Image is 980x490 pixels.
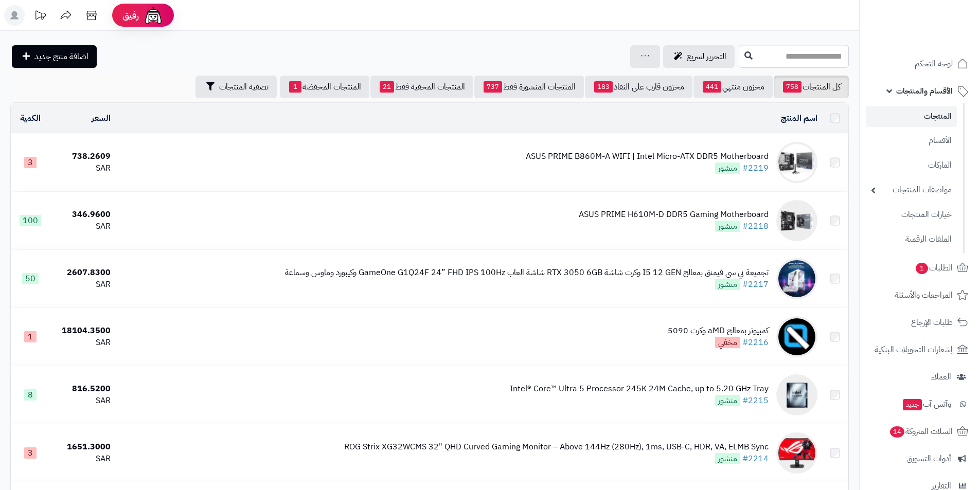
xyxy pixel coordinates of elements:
[889,424,953,439] span: السلات المتروكة
[55,151,111,162] div: 738.2609
[585,76,692,98] a: مخزون قارب على النفاذ183
[663,45,735,68] a: التحرير لسريع
[911,315,953,330] span: طلبات الإرجاع
[890,426,904,438] span: 14
[903,399,922,410] span: جديد
[484,81,502,93] span: 737
[20,215,41,226] span: 100
[742,394,769,407] a: #2215
[122,9,139,22] span: رفيق
[280,76,369,98] a: المنتجات المخفضة1
[703,81,721,93] span: 441
[687,50,726,63] span: التحرير لسريع
[285,267,769,279] div: تجميعة بي سي قيمنق بمعالج I5 12 GEN وكرت شاشة RTX 3050 6GB شاشة العاب GameOne G1Q24F 24” FHD IPS ...
[55,209,111,221] div: 346.9600
[55,267,111,279] div: 2607.8300
[12,45,97,68] a: اضافة منتج جديد
[866,446,974,471] a: أدوات التسويق
[579,209,769,221] div: ASUS PRIME H610M-D DDR5 Gaming Motherboard
[916,263,928,274] span: 1
[55,441,111,453] div: 1651.3000
[344,441,769,453] div: ROG Strix XG32WCMS 32" QHD Curved Gaming Monitor – Above 144Hz (280Hz), 1ms, USB-C, HDR, VA, ELMB...
[776,200,817,241] img: ASUS PRIME H610M-D DDR5 Gaming Motherboard
[693,76,773,98] a: مخزون منتهي441
[22,273,39,284] span: 50
[866,130,957,152] a: الأقسام
[715,279,740,290] span: منشور
[195,76,277,98] button: تصفية المنتجات
[866,228,957,250] a: الملفات الرقمية
[776,316,817,357] img: كمبيوتر بمعالج aMD وكرت 5090
[55,453,111,465] div: SAR
[776,374,817,415] img: Intel® Core™ Ultra 5 Processor 245K 24M Cache, up to 5.20 GHz Tray
[510,383,769,395] div: Intel® Core™ Ultra 5 Processor 245K 24M Cache, up to 5.20 GHz Tray
[902,397,951,411] span: وآتس آب
[781,112,817,124] a: اسم المنتج
[866,51,974,76] a: لوحة التحكم
[774,76,849,98] a: كل المنتجات758
[742,162,769,174] a: #2219
[24,157,37,168] span: 3
[143,5,164,26] img: ai-face.png
[380,81,394,93] span: 21
[866,310,974,335] a: طلبات الإرجاع
[742,278,769,291] a: #2217
[906,451,951,466] span: أدوات التسويق
[776,258,817,299] img: تجميعة بي سي قيمنق بمعالج I5 12 GEN وكرت شاشة RTX 3050 6GB شاشة العاب GameOne G1Q24F 24” FHD IPS ...
[742,220,769,232] a: #2218
[474,76,584,98] a: المنتجات المنشورة فقط737
[715,337,740,348] span: مخفي
[866,337,974,362] a: إشعارات التحويلات البنكية
[776,432,817,474] img: ROG Strix XG32WCMS 32" QHD Curved Gaming Monitor – Above 144Hz (280Hz), 1ms, USB-C, HDR, VA, ELMB...
[526,151,769,162] div: ASUS PRIME B860M-A WIFI | Intel Micro-ATX DDR5 Motherboard
[34,50,88,63] span: اضافة منتج جديد
[27,5,53,28] a: تحديثات المنصة
[55,221,111,232] div: SAR
[866,419,974,444] a: السلات المتروكة14
[866,179,957,201] a: مواصفات المنتجات
[715,162,740,174] span: منشور
[289,81,301,93] span: 1
[24,389,37,401] span: 8
[866,392,974,416] a: وآتس آبجديد
[370,76,473,98] a: المنتجات المخفية فقط21
[55,325,111,337] div: 18104.3500
[895,288,953,302] span: المراجعات والأسئلة
[55,279,111,291] div: SAR
[219,81,269,93] span: تصفية المنتجات
[866,106,957,127] a: المنتجات
[875,342,953,357] span: إشعارات التحويلات البنكية
[866,256,974,280] a: الطلبات1
[594,81,613,93] span: 183
[896,84,953,98] span: الأقسام والمنتجات
[715,395,740,406] span: منشور
[20,112,41,124] a: الكمية
[24,447,37,459] span: 3
[915,261,953,275] span: الطلبات
[55,162,111,174] div: SAR
[915,57,953,71] span: لوحة التحكم
[866,204,957,226] a: خيارات المنتجات
[866,154,957,176] a: الماركات
[715,453,740,464] span: منشور
[668,325,769,337] div: كمبيوتر بمعالج aMD وكرت 5090
[55,383,111,395] div: 816.5200
[742,336,769,349] a: #2216
[931,370,951,384] span: العملاء
[776,142,817,183] img: ASUS PRIME B860M-A WIFI | Intel Micro-ATX DDR5 Motherboard
[715,221,740,232] span: منشور
[742,452,769,465] a: #2214
[866,365,974,389] a: العملاء
[783,81,801,93] span: 758
[55,395,111,407] div: SAR
[910,29,970,50] img: logo-2.png
[92,112,111,124] a: السعر
[866,283,974,307] a: المراجعات والأسئلة
[24,331,37,342] span: 1
[55,337,111,349] div: SAR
